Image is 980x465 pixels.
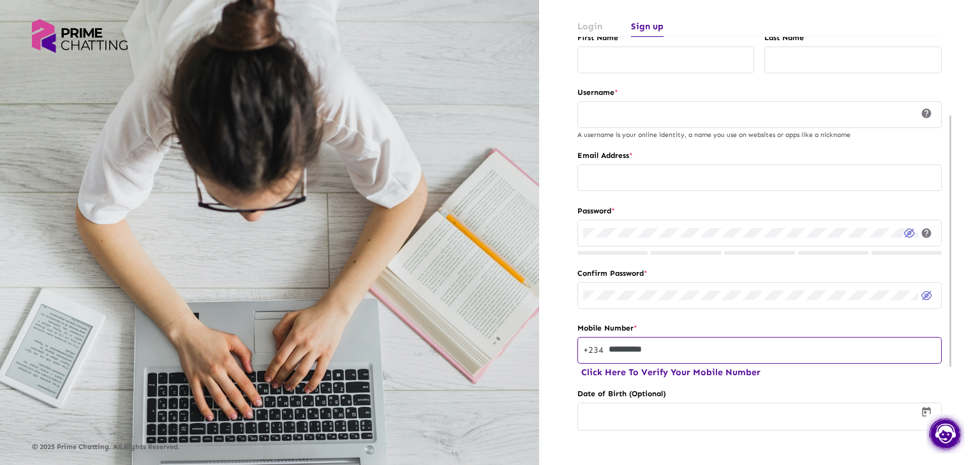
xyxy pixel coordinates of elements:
button: Open calendar [917,403,936,422]
img: eye-off.svg [904,229,915,238]
a: Sign up [631,16,664,37]
button: Click Here To Verify Your Mobile Number [577,365,764,380]
button: Confirm Hide password [918,286,936,304]
a: Login [577,16,602,37]
label: Last Name [764,31,942,45]
label: Do you have a referral code ? [577,443,688,458]
button: help [917,223,936,242]
button: help [917,103,936,122]
label: Username [577,85,942,99]
span: +234 [583,345,609,354]
p: © 2025 Prime Chatting. All Rights Reserved. [32,443,507,451]
img: logo [32,19,128,53]
button: Hide password [901,224,919,241]
label: First Name [577,31,755,45]
span: help [921,108,932,119]
label: Confirm Password [577,266,942,280]
span: help [921,227,932,239]
img: eye-off.svg [921,291,932,300]
label: Date of Birth (Optional) [577,387,942,401]
label: Password [577,204,942,218]
img: chat.png [926,414,965,454]
label: Mobile Number [577,321,942,335]
label: Email Address [577,148,942,162]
